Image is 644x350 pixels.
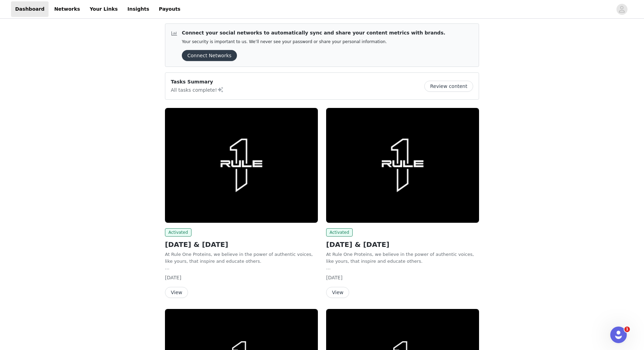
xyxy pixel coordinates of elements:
img: Rule One Proteins [165,108,318,223]
a: Your Links [85,1,122,17]
p: At Rule One Proteins, we believe in the power of authentic voices, like yours, that inspire and e... [165,251,318,264]
h2: [DATE] & [DATE] [326,239,479,250]
a: View [326,290,349,295]
span: [DATE] [326,275,342,280]
a: Payouts [155,1,185,17]
a: View [165,290,188,295]
button: Connect Networks [182,50,237,61]
span: 1 [624,327,630,332]
iframe: Intercom live chat [610,327,627,343]
a: Networks [50,1,84,17]
a: Dashboard [11,1,49,17]
div: avatar [619,4,625,15]
p: Your security is important to us. We’ll never see your password or share your personal information. [182,39,445,44]
button: Review content [424,81,473,92]
button: View [165,287,188,298]
a: Insights [123,1,153,17]
img: Rule One Proteins [326,108,479,223]
h2: [DATE] & [DATE] [165,239,318,250]
span: Activated [326,228,353,237]
p: Connect your social networks to automatically sync and share your content metrics with brands. [182,29,445,37]
button: View [326,287,349,298]
p: At Rule One Proteins, we believe in the power of authentic voices, like yours, that inspire and e... [326,251,479,264]
p: Tasks Summary [171,78,224,86]
p: All tasks complete! [171,86,224,94]
span: Activated [165,228,191,237]
span: [DATE] [165,275,181,280]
